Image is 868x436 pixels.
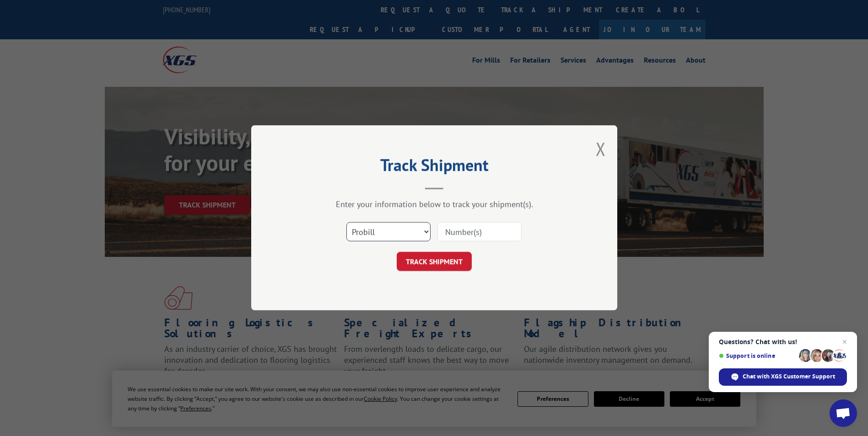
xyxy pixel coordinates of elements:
[839,336,850,347] span: Close chat
[437,223,522,242] input: Number(s)
[297,159,571,176] h2: Track Shipment
[743,372,835,381] span: Chat with XGS Customer Support
[719,368,847,386] div: Chat with XGS Customer Support
[830,399,857,427] div: Open chat
[297,199,571,210] div: Enter your information below to track your shipment(s).
[719,352,796,359] span: Support is online
[719,338,847,346] span: Questions? Chat with us!
[397,252,472,271] button: TRACK SHIPMENT
[596,137,606,161] button: Close modal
